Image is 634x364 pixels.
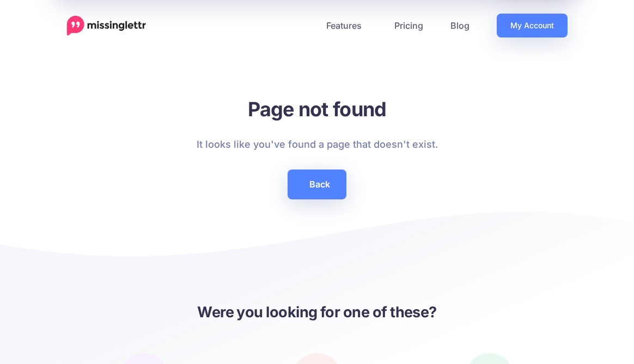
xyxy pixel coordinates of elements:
a: Features [313,14,381,37]
p: It looks like you've found a page that doesn't exist. [197,136,438,153]
a: Back [288,170,346,199]
h1: Page not found [197,96,438,122]
a: Pricing [381,14,437,37]
a: My Account [497,14,568,37]
h3: Were you looking for one of these? [66,301,568,323]
a: Blog [437,14,483,37]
